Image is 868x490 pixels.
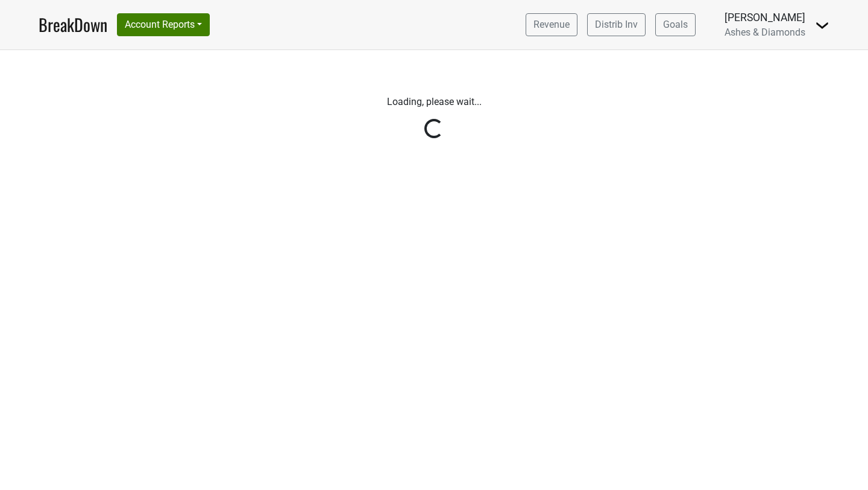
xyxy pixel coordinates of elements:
[117,13,210,36] button: Account Reports
[39,12,107,37] a: BreakDown
[99,95,769,109] p: Loading, please wait...
[725,27,805,38] span: Ashes & Diamonds
[655,13,696,36] a: Goals
[725,10,805,25] div: [PERSON_NAME]
[815,18,829,33] img: Dropdown Menu
[526,13,577,36] a: Revenue
[587,13,646,36] a: Distrib Inv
